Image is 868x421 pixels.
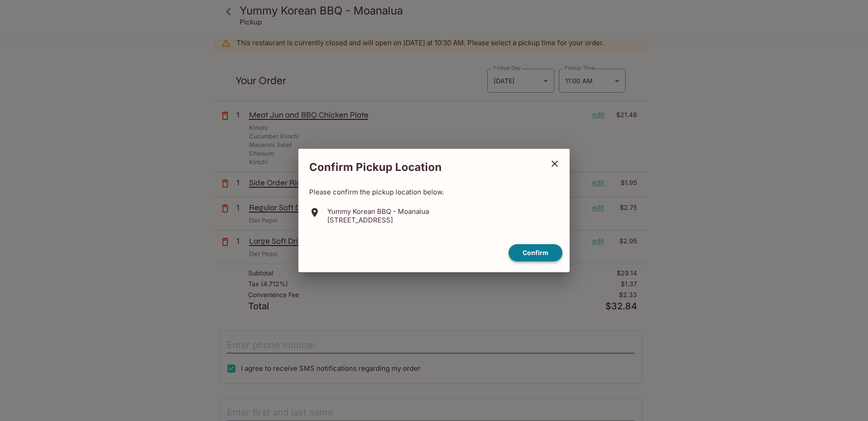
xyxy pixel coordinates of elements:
[327,207,429,216] p: Yummy Korean BBQ - Moanalua
[309,188,559,196] p: Please confirm the pickup location below.
[327,216,429,224] p: [STREET_ADDRESS]
[509,244,562,262] button: confirm
[298,156,543,179] h2: Confirm Pickup Location
[543,152,566,175] button: close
